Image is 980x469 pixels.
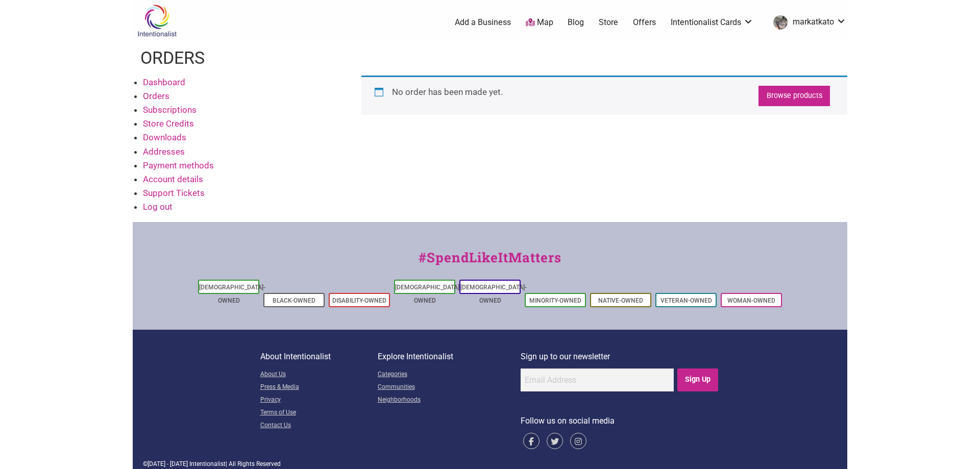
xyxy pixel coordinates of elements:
a: Woman-Owned [727,297,775,304]
a: Privacy [260,394,378,407]
p: Follow us on social media [521,414,720,428]
a: [DEMOGRAPHIC_DATA]-Owned [199,284,265,304]
a: Store Credits [143,118,194,129]
a: Store [599,17,618,28]
a: About Us [260,368,378,381]
h1: Orders [140,46,205,70]
a: markatkato [768,13,846,32]
a: Support Tickets [143,188,205,198]
p: Explore Intentionalist [378,350,521,363]
p: About Intentionalist [260,350,378,363]
span: Intentionalist [189,460,226,467]
a: Neighborhoods [378,394,521,407]
div: #SpendLikeItMatters [133,248,847,278]
a: Intentionalist Cards [671,17,753,28]
a: Categories [378,368,521,381]
a: Browse products [758,86,830,107]
a: Terms of Use [260,407,378,419]
a: Communities [378,381,521,394]
a: Black-Owned [273,297,315,304]
nav: Account pages [133,76,347,223]
a: Subscriptions [143,105,197,115]
a: Log out [143,202,173,212]
a: Blog [568,17,584,28]
a: Veteran-Owned [660,297,712,304]
a: Downloads [143,132,186,142]
a: Minority-Owned [529,297,581,304]
a: [DEMOGRAPHIC_DATA]-Owned [395,284,461,304]
div: © | All Rights Reserved [143,459,837,468]
a: Account details [143,174,203,184]
a: Map [526,17,553,29]
a: Addresses [143,146,185,157]
input: Sign Up [677,368,719,391]
a: Contact Us [260,419,378,432]
input: Email Address [521,368,674,391]
a: Payment methods [143,160,214,170]
a: [DEMOGRAPHIC_DATA]-Owned [460,284,527,304]
a: Orders [143,91,169,101]
img: Intentionalist [133,4,181,37]
a: Disability-Owned [332,297,386,304]
span: [DATE] - [DATE] [148,460,188,467]
a: Native-Owned [598,297,643,304]
a: Offers [633,17,656,28]
a: Dashboard [143,77,185,87]
a: Add a Business [455,17,511,28]
a: Press & Media [260,381,378,394]
p: Sign up to our newsletter [521,350,720,363]
div: No order has been made yet. [361,76,847,115]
